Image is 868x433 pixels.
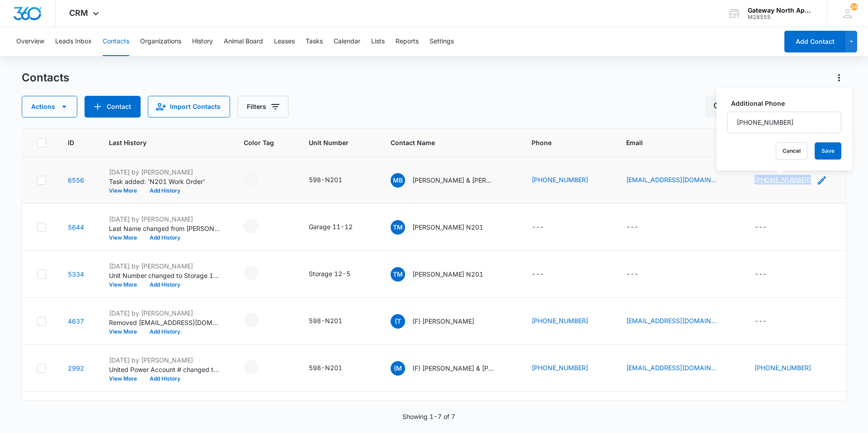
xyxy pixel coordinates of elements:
[748,14,814,20] div: account id
[755,175,811,184] a: [PHONE_NUMBER]
[532,316,604,327] div: Phone - (303) 669-4645 - Select to Edit Field
[391,173,405,188] span: MB
[626,363,717,372] a: [EMAIL_ADDRESS][DOMAIN_NAME]
[626,175,733,186] div: Email - mario.borrego65@gmail.com - Select to Edit Field
[143,235,187,240] button: Add History
[143,329,187,334] button: Add History
[244,138,274,147] span: Color Tag
[532,269,560,280] div: Phone - - Select to Edit Field
[244,266,274,280] div: - - Select to Edit Field
[626,269,655,280] div: Email - - Select to Edit Field
[109,224,222,233] p: Last Name changed from [PERSON_NAME] to [PERSON_NAME] N201.
[109,329,143,334] button: View More
[237,96,288,118] button: Filters
[55,27,92,56] button: Leads Inbox
[429,27,454,56] button: Settings
[412,316,474,326] p: (F) [PERSON_NAME]
[391,314,491,329] div: Contact Name - (F) Thomas Morales - Select to Edit Field
[109,318,222,327] p: Removed [EMAIL_ADDRESS][DOMAIN_NAME] from the email marketing list, '[PERSON_NAME][GEOGRAPHIC_DAT...
[532,316,588,325] a: [PHONE_NUMBER]
[784,31,845,52] button: Add Contact
[109,167,222,177] p: [DATE] by [PERSON_NAME]
[626,222,638,233] div: ---
[16,27,44,56] button: Overview
[309,269,350,278] div: Storage 12-5
[755,363,827,374] div: Additional Phone - (720) 984-9445 - Select to Edit Field
[391,138,497,147] span: Contact Name
[727,112,841,133] input: Additional Phone
[626,222,655,233] div: Email - - Select to Edit Field
[143,376,187,381] button: Add History
[391,267,405,282] span: TM
[109,235,143,240] button: View More
[532,175,588,184] a: [PHONE_NUMBER]
[192,27,213,56] button: History
[391,220,405,235] span: TM
[224,27,263,56] button: Animal Board
[109,138,209,147] span: Last History
[626,175,717,184] a: [EMAIL_ADDRESS][DOMAIN_NAME]
[755,175,827,186] div: Additional Phone - (970) 584-7680 - Select to Edit Field
[109,376,143,381] button: View More
[109,365,222,374] p: United Power Account # changed to 21136904.
[850,3,858,10] span: 24
[776,142,807,160] button: Cancel
[396,27,419,56] button: Reports
[244,172,274,186] div: - - Select to Edit Field
[850,3,858,10] div: notifications count
[748,7,814,14] div: account name
[22,96,77,118] button: Actions
[244,360,274,374] div: - - Select to Edit Field
[309,269,367,280] div: Unit Number - Storage 12-5 - Select to Edit Field
[391,361,510,376] div: Contact Name - (F) Maritza Escobar & Romeo Quijida - Select to Edit Field
[309,222,353,231] div: Garage 11-12
[274,27,295,56] button: Leases
[309,175,359,186] div: Unit Number - 598-N201 - Select to Edit Field
[532,138,591,147] span: Phone
[532,363,588,372] a: [PHONE_NUMBER]
[832,71,846,85] button: Actions
[309,363,342,372] div: 598-N201
[532,269,544,280] div: ---
[731,99,845,108] label: Additional Phone
[69,8,88,18] span: CRM
[244,219,274,233] div: - - Select to Edit Field
[309,175,342,184] div: 598-N201
[148,96,230,118] button: Import Contacts
[755,363,811,372] a: [PHONE_NUMBER]
[109,308,222,318] p: [DATE] by [PERSON_NAME]
[309,222,369,233] div: Unit Number - Garage 11-12 - Select to Edit Field
[626,363,733,374] div: Email - jeannette99p@gmail.com - Select to Edit Field
[755,269,767,280] div: ---
[391,314,405,329] span: (T
[532,363,604,374] div: Phone - (720) 971-9913 - Select to Edit Field
[532,222,560,233] div: Phone - - Select to Edit Field
[109,271,222,280] p: Unit Number changed to Storage 12-5.
[755,316,767,327] div: ---
[334,27,360,56] button: Calendar
[22,71,69,85] h1: Contacts
[412,222,483,232] p: [PERSON_NAME] N201
[391,220,500,235] div: Contact Name - Thomas Morales N201 - Select to Edit Field
[103,27,129,56] button: Contacts
[85,96,141,118] button: Add Contact
[626,316,717,325] a: [EMAIL_ADDRESS][DOMAIN_NAME]
[68,223,84,231] a: Navigate to contact details page for Thomas Morales N201
[109,282,143,287] button: View More
[391,361,405,376] span: (M
[626,138,720,147] span: Email
[309,316,342,325] div: 598-N201
[143,188,187,193] button: Add History
[68,176,84,184] a: Navigate to contact details page for Mario Borrego & Minerva Albarran
[402,412,455,421] p: Showing 1-7 of 7
[68,364,84,372] a: Navigate to contact details page for (F) Maritza Escobar & Romeo Quijida
[309,316,359,327] div: Unit Number - 598-N201 - Select to Edit Field
[371,27,385,56] button: Lists
[391,267,500,282] div: Contact Name - Thomas Morales N201 - Select to Edit Field
[244,313,274,327] div: - - Select to Edit Field
[532,175,604,186] div: Phone - (970) 584-7679 - Select to Edit Field
[109,188,143,193] button: View More
[109,177,222,186] p: Task added: 'N201 Work Order'
[68,138,74,147] span: ID
[412,175,494,185] p: [PERSON_NAME] & [PERSON_NAME]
